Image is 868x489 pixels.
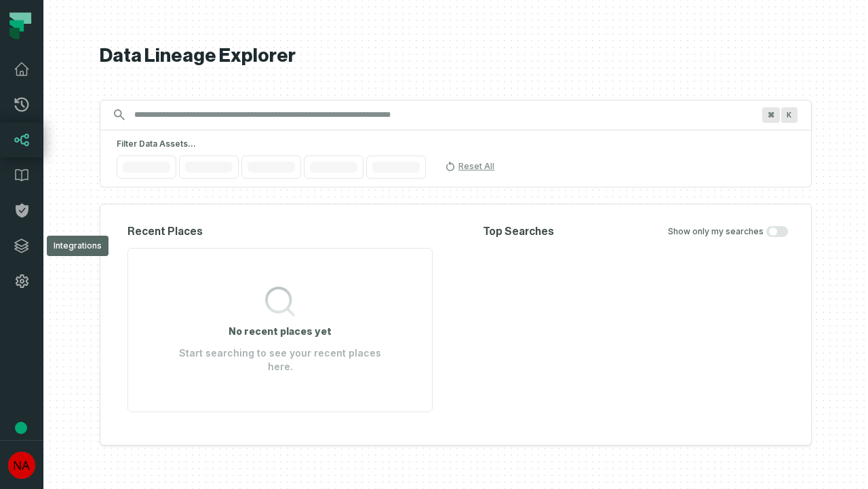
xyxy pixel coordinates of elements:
img: avatar of No Repos Account [8,452,35,479]
div: Integrations [47,236,108,256]
h1: Data Lineage Explorer [100,44,812,68]
span: Press ⌘ + K to focus the search bar [781,107,797,123]
div: Tooltip anchor [15,422,27,434]
span: Press ⌘ + K to focus the search bar [762,107,780,123]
